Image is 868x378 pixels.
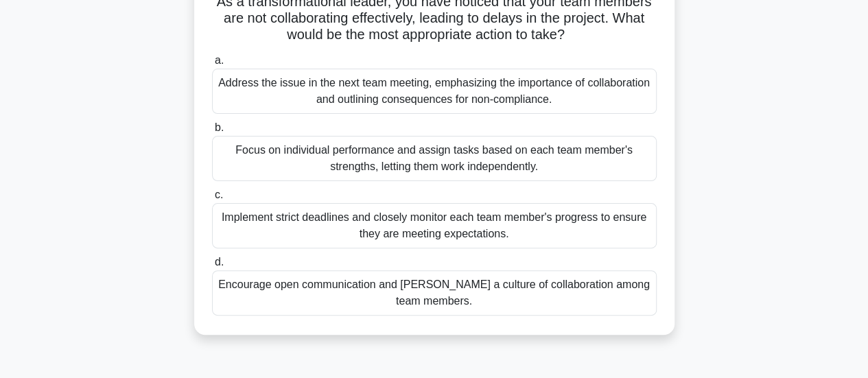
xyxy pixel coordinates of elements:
span: b. [215,121,224,133]
span: d. [215,256,224,268]
span: c. [215,189,223,200]
div: Focus on individual performance and assign tasks based on each team member's strengths, letting t... [212,136,657,181]
span: a. [215,54,224,66]
div: Implement strict deadlines and closely monitor each team member's progress to ensure they are mee... [212,203,657,248]
div: Encourage open communication and [PERSON_NAME] a culture of collaboration among team members. [212,270,657,316]
div: Address the issue in the next team meeting, emphasizing the importance of collaboration and outli... [212,69,657,114]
